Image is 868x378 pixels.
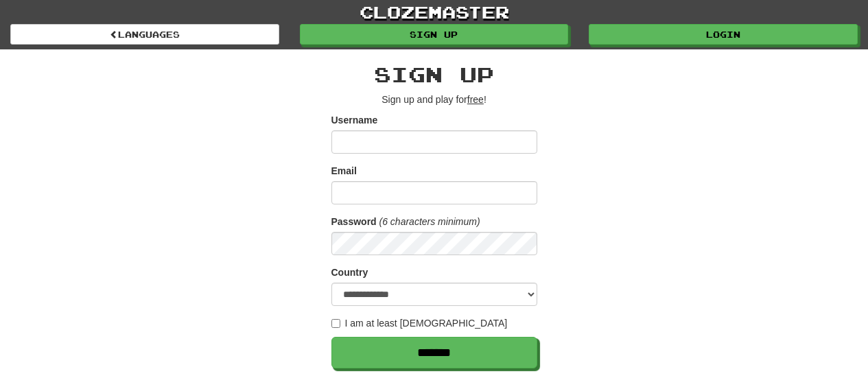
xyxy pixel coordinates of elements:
[300,24,569,45] a: Sign up
[379,216,480,227] em: (6 characters minimum)
[331,319,340,328] input: I am at least [DEMOGRAPHIC_DATA]
[331,93,537,106] p: Sign up and play for !
[331,265,368,279] label: Country
[589,24,858,45] a: Login
[331,113,378,127] label: Username
[10,24,279,45] a: Languages
[331,63,537,86] h2: Sign up
[331,164,357,178] label: Email
[467,94,484,105] u: free
[331,316,508,330] label: I am at least [DEMOGRAPHIC_DATA]
[331,215,377,228] label: Password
